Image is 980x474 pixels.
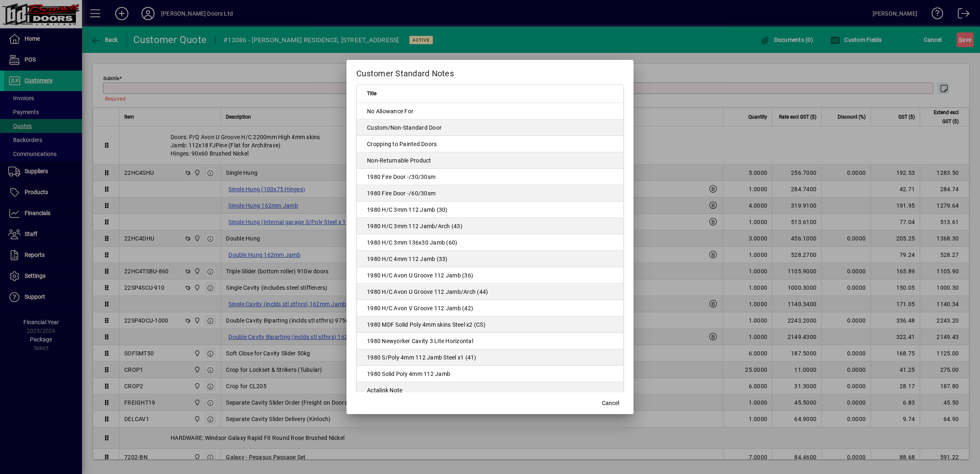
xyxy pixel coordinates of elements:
[597,396,624,411] button: Cancel
[346,60,634,84] h2: Customer Standard Notes
[357,300,623,316] td: 1980 H/C Avon V Groove 112 Jamb (42)
[357,349,623,366] td: 1980 S/Poly 4mm 112 Jamb Steel x1 (41)
[357,316,623,333] td: 1980 MDF Solid Poly 4mm skins Steel x2 (CS)
[357,185,623,202] td: 1980 Fire Door -/60/30sm
[357,382,623,398] td: Actalink Note
[357,284,623,300] td: 1980 H/C Avon U Groove 112 Jamb/Arch (44)
[357,202,623,218] td: 1980 H/C 3mm 112 Jamb (30)
[357,169,623,185] td: 1980 Fire Door -/30/30sm
[357,119,623,136] td: Custom/Non-Standard Door
[602,399,619,408] span: Cancel
[357,333,623,349] td: 1980 Newyorker Cavity 3 Lite Horizontal
[357,366,623,382] td: 1980 Solid Poly 4mm 112 Jamb
[357,267,623,284] td: 1980 H/C Avon U Groove 112 Jamb (36)
[357,103,623,119] td: No Allowance For
[357,218,623,234] td: 1980 H/C 3mm 112 Jamb/Arch (43)
[357,152,623,169] td: Non-Returnable Product
[357,234,623,251] td: 1980 H/C 3mm 136x30 Jamb (60)
[367,89,376,98] span: Title
[357,251,623,267] td: 1980 H/C 4mm 112 Jamb (33)
[357,136,623,152] td: Cropping to Painted Doors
